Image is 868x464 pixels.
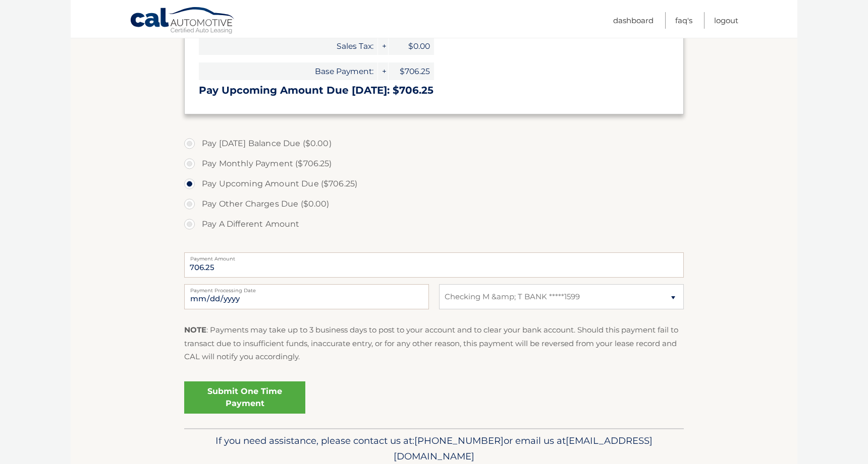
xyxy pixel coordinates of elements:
[378,37,388,55] span: +
[613,12,654,29] a: Dashboard
[184,252,684,260] label: Payment Amount
[199,37,377,55] span: Sales Tax:
[184,381,305,414] a: Submit One Time Payment
[184,194,684,214] label: Pay Other Charges Due ($0.00)
[378,62,388,80] span: +
[714,12,738,29] a: Logout
[184,284,429,309] input: Payment Date
[184,214,684,234] label: Pay A Different Amount
[414,435,504,446] span: [PHONE_NUMBER]
[675,12,692,29] a: FAQ's
[389,37,434,55] span: $0.00
[130,7,236,36] a: Cal Automotive
[184,252,684,278] input: Payment Amount
[389,62,434,80] span: $706.25
[199,84,669,97] h3: Pay Upcoming Amount Due [DATE]: $706.25
[184,154,684,174] label: Pay Monthly Payment ($706.25)
[184,174,684,194] label: Pay Upcoming Amount Due ($706.25)
[184,323,684,363] p: : Payments may take up to 3 business days to post to your account and to clear your bank account....
[184,284,429,292] label: Payment Processing Date
[199,62,377,80] span: Base Payment:
[184,325,206,335] strong: NOTE
[184,134,684,154] label: Pay [DATE] Balance Due ($0.00)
